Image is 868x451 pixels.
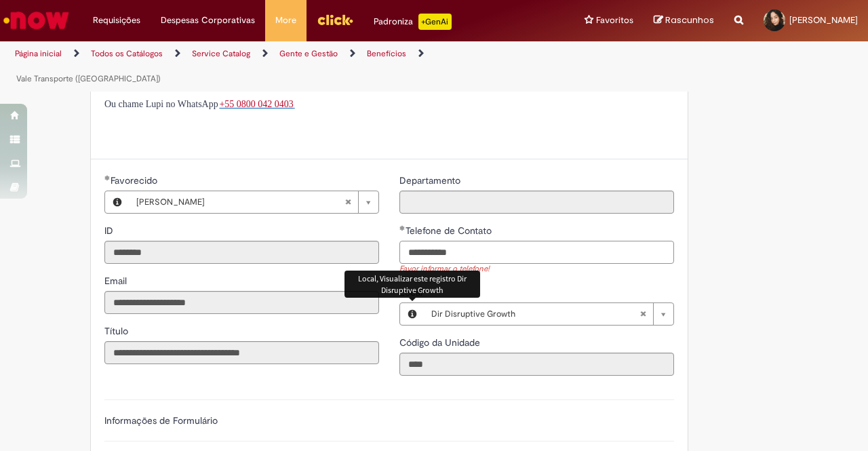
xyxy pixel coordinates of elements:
[374,14,452,30] div: Padroniza
[104,241,379,264] input: ID
[425,303,673,325] a: Dir Disruptive GrowthLimpar campo Local
[136,191,344,213] span: [PERSON_NAME]
[400,303,425,325] button: Local, Visualizar este registro Dir Disruptive Growth
[104,414,218,427] label: Informações de Formulário
[104,341,379,364] input: Título
[789,14,858,26] span: [PERSON_NAME]
[399,336,483,349] span: Somente leitura - Código da Unidade
[399,225,406,231] span: Obrigatório Preenchido
[338,191,358,213] abbr: Limpar campo Favorecido
[104,275,130,287] span: Somente leitura - Email
[399,191,674,214] input: Departamento
[431,303,639,325] span: Dir Disruptive Growth
[192,48,250,59] a: Service Catalog
[279,48,338,59] a: Gente e Gestão
[104,324,131,338] label: Somente leitura - Título
[219,98,294,109] a: +55 0800 042 0403
[367,48,406,59] a: Benefícios
[399,174,463,187] span: Somente leitura - Departamento
[104,291,379,314] input: Email
[104,175,111,180] span: Obrigatório Preenchido
[91,48,163,59] a: Todos os Catálogos
[596,14,633,27] span: Favoritos
[399,264,674,275] div: Favor informar o telefone!
[219,99,293,109] span: +55 0800 042 0403
[104,224,116,237] label: Somente leitura - ID
[399,174,463,187] label: Somente leitura - Departamento
[399,336,483,349] label: Somente leitura - Código da Unidade
[399,353,674,376] input: Código da Unidade
[406,224,494,237] span: Telefone de Contato
[105,191,130,213] button: Favorecido, Visualizar este registro Nathally Dos Santos Vieira
[1,7,71,34] img: ServiceNow
[104,325,131,337] span: Somente leitura - Título
[93,14,140,27] span: Requisições
[418,14,452,30] p: +GenAi
[111,174,160,187] span: Necessários - Favorecido
[399,241,674,264] input: Telefone de Contato
[15,48,62,59] a: Página inicial
[161,14,255,27] span: Despesas Corporativas
[10,41,568,92] ul: Trilhas de página
[317,9,353,30] img: click_logo_yellow_360x200.png
[654,14,714,27] a: Rascunhos
[104,224,116,237] span: Somente leitura - ID
[275,14,296,27] span: More
[130,191,378,213] a: [PERSON_NAME]Limpar campo Favorecido
[104,99,218,109] span: Ou chame Lupi no WhatsApp
[633,303,653,325] abbr: Limpar campo Local
[16,73,161,84] a: Vale Transporte ([GEOGRAPHIC_DATA])
[344,271,480,298] div: Local, Visualizar este registro Dir Disruptive Growth
[104,274,130,288] label: Somente leitura - Email
[665,14,714,26] span: Rascunhos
